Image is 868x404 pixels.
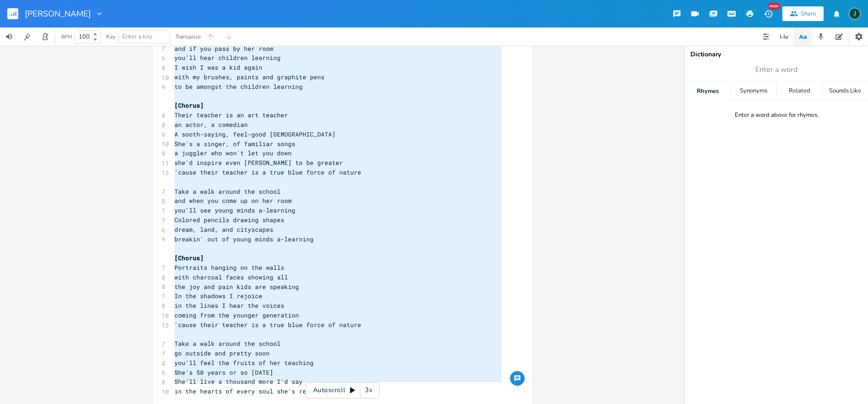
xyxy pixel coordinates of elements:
[174,197,292,205] span: and when you come up on her room
[174,44,273,53] span: and if you pass by her room
[174,349,270,357] span: go outside and pretty soon
[759,5,777,22] button: New
[731,82,776,100] div: Synonyms
[106,34,115,39] div: Key
[174,377,303,386] span: She'll live a thousand more I'd say
[685,82,730,100] div: Rhymes
[174,321,361,329] span: 'cause their teacher is a true blue force of nature
[174,273,288,281] span: with charcoal faces showing all
[174,130,336,138] span: A sooth-saying, feel-good [DEMOGRAPHIC_DATA]
[174,206,295,214] span: you'll see young minds a-learning
[174,216,284,224] span: Colored pencils drawing shapes
[174,254,204,262] span: [Chorus]
[174,101,204,109] span: [Chorus]
[174,225,273,234] span: dream, land, and cityscapes
[174,339,281,348] span: Take a walk around the school
[174,292,262,300] span: In the shadows I rejoice
[174,368,273,377] span: She's 50 years or so [DATE]
[782,6,824,21] button: Share
[174,158,343,167] span: she'd inspire even [PERSON_NAME] to be greater
[849,8,861,20] div: Jim63
[174,283,299,291] span: the joy and pain kids are speaking
[777,82,822,100] div: Related
[174,120,248,129] span: an actor, a comedian
[690,51,863,58] div: Dictionary
[735,111,819,119] div: Enter a word above for rhymes.
[174,359,314,367] span: you'll feel the fruits of her teaching
[174,301,284,310] span: in the lines I hear the voices
[174,82,303,91] span: to be amongst the children learning
[305,382,380,399] div: Autoscroll
[801,10,816,18] div: Share
[175,34,201,39] div: Transpose
[360,382,377,399] div: 3x
[61,34,72,39] div: BPM
[174,187,281,196] span: Take a walk around the school
[768,3,780,10] div: New
[174,311,299,319] span: coming from the younger generation
[174,111,288,119] span: Their teacher is an art teacher
[122,33,152,41] span: Enter a key
[174,73,325,81] span: with my brushes, paints and graphite pens
[174,263,284,272] span: Portraits hanging on the walls
[174,149,292,157] span: a juggler who won't let you down
[174,168,361,176] span: 'cause their teacher is a true blue force of nature
[849,3,861,24] button: J
[25,10,91,18] span: [PERSON_NAME]
[823,82,868,100] div: Sounds Like
[755,65,797,75] span: Enter a word
[174,63,262,71] span: I wish I was a kid again
[174,387,328,395] span: in the hearts of every soul she's reaching
[174,54,281,62] span: you'll hear children learning
[174,140,295,148] span: She's a singer, of familiar songs
[174,235,314,243] span: breakin' out of young minds a-learning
